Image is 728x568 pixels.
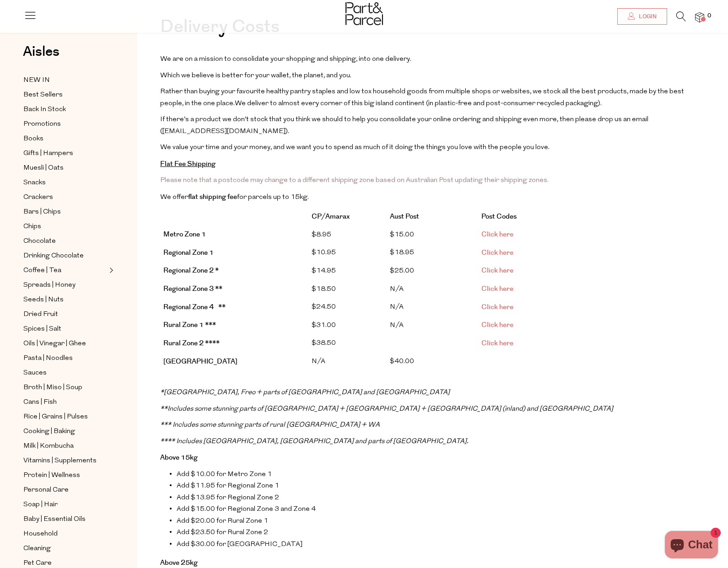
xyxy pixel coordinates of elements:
p: We deliver to almost every corner of this big island continent (in plastic-free and post-consumer... [160,86,705,109]
span: Coffee | Tea [23,265,61,276]
td: $18.95 [387,244,479,262]
td: $10.95 [309,244,387,262]
td: N/A [387,316,479,335]
span: Bars | Chips [23,207,61,218]
a: Cans | Fish [23,397,107,408]
span: We are on a mission to consolidate your shopping and shipping, into one delivery. [160,56,411,63]
span: Gifts | Hampers [23,148,73,159]
a: Personal Care [23,484,107,496]
a: Aisles [23,45,59,68]
span: Household [23,529,58,540]
span: Which we believe is better for your wallet, the planet, and you. [160,72,351,79]
span: Pasta | Noodles [23,353,73,364]
td: $14.95 [309,262,387,280]
span: Please note that a postcode may change to a different shipping zone based on Australian Post upda... [160,177,549,184]
a: Sauces [23,367,107,379]
a: Click here [481,284,513,294]
span: $31.00 [312,322,336,329]
a: Promotions [23,118,107,130]
a: Click here [481,248,513,257]
b: Above 15kg [160,453,198,462]
img: Part&Parcel [345,2,383,25]
a: NEW IN [23,75,107,86]
em: * [GEOGRAPHIC_DATA], Freo + parts of [GEOGRAPHIC_DATA] and [GEOGRAPHIC_DATA] [160,389,450,396]
a: Click here [481,302,513,312]
span: Baby | Essential Oils [23,514,86,525]
a: Coffee | Tea [23,265,107,276]
li: Add $23.50 for Rural Zone 2 [169,527,705,539]
li: Add $11.95 for Regional Zone 1 [169,480,705,492]
a: Cooking | Baking [23,426,107,437]
a: Pasta | Noodles [23,353,107,364]
li: Add $10.00 for Metro Zone 1 [169,469,705,481]
span: Cans | Fish [23,397,57,408]
span: Drinking Chocolate [23,251,84,262]
span: Books [23,134,43,145]
span: *** Includes some stunning parts of rural [GEOGRAPHIC_DATA] + WA [160,422,380,429]
strong: Flat Fee Shipping [160,159,216,169]
td: $25.00 [387,262,479,280]
span: Chips [23,221,41,232]
span: Dried Fruit [23,309,58,320]
a: Rice | Grains | Pulses [23,411,107,423]
button: Expand/Collapse Coffee | Tea [107,265,113,276]
span: Milk | Kombucha [23,441,74,452]
a: Books [23,133,107,145]
a: Bars | Chips [23,206,107,218]
span: **** Includes [GEOGRAPHIC_DATA], [GEOGRAPHIC_DATA] and parts of [GEOGRAPHIC_DATA]. [160,438,469,445]
strong: Aust Post [390,212,419,221]
span: Aisles [23,42,59,62]
a: Click here [481,320,513,330]
span: $38.50 [312,340,336,347]
span: Login [636,13,657,21]
li: Add $30.00 for [GEOGRAPHIC_DATA] [169,539,705,551]
a: Spreads | Honey [23,279,107,291]
span: Oils | Vinegar | Ghee [23,338,86,349]
a: Best Sellers [23,89,107,101]
span: Spreads | Honey [23,280,75,291]
span: $ 40.00 [390,358,414,365]
li: Add $13.95 for Regional Zone 2 [169,492,705,504]
a: Click here [481,338,513,348]
span: Spices | Salt [23,324,61,335]
inbox-online-store-chat: Shopify online store chat [662,531,721,561]
span: If there’s a product we don’t stock that you think we should to help you consolidate your online ... [160,116,648,135]
a: Chocolate [23,236,107,247]
b: Regional Zone 1 [163,248,214,257]
span: NEW IN [23,75,50,86]
a: Protein | Wellness [23,470,107,481]
a: Milk | Kombucha [23,440,107,452]
td: N/A [309,353,387,371]
a: Soap | Hair [23,499,107,510]
li: Add $15.00 for Regional Zone 3 and Zone 4 [169,504,705,515]
a: Oils | Vinegar | Ghee [23,338,107,349]
span: Muesli | Oats [23,163,64,174]
a: Back In Stock [23,104,107,115]
span: Cooking | Baking [23,426,75,437]
td: $24.50 [309,298,387,316]
span: We offer for parcels up to 15kg. [160,194,309,201]
a: Snacks [23,177,107,188]
span: We value your time and your money, and we want you to spend as much of it doing the things you lo... [160,144,550,151]
span: Chocolate [23,236,56,247]
strong: [GEOGRAPHIC_DATA] [163,357,237,366]
span: Includes some stunning parts of [GEOGRAPHIC_DATA] + [GEOGRAPHIC_DATA] + [GEOGRAPHIC_DATA] (inland... [167,406,613,413]
td: $15.00 [387,226,479,244]
b: Regional Zone 4 ** [163,302,226,312]
span: Rice | Grains | Pulses [23,412,88,423]
span: Seeds | Nuts [23,295,64,305]
a: Chips [23,221,107,232]
td: N/A [387,280,479,299]
span: Back In Stock [23,104,66,115]
a: Broth | Miso | Soup [23,382,107,393]
span: Protein | Wellness [23,470,80,481]
strong: Post Codes [481,212,517,221]
span: Crackers [23,192,53,203]
a: Crackers [23,192,107,203]
a: Gifts | Hampers [23,148,107,159]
